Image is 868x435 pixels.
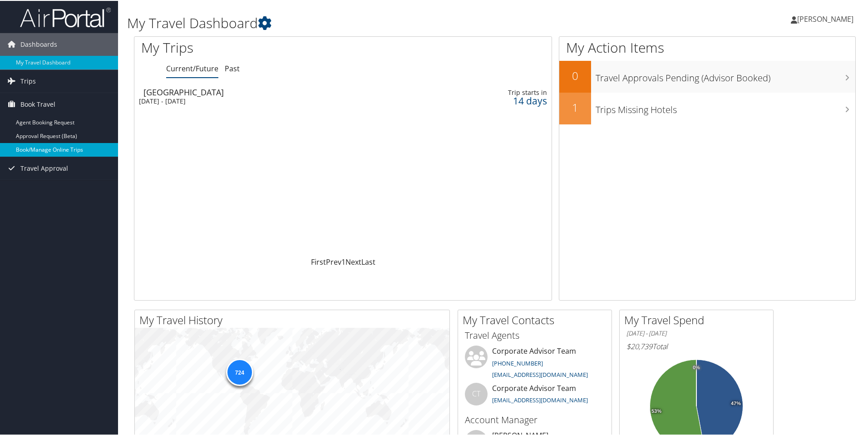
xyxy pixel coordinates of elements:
a: First [311,256,326,266]
a: 1Trips Missing Hotels [559,92,855,124]
div: Trip starts in [456,88,547,96]
h2: 1 [559,99,591,114]
a: [EMAIL_ADDRESS][DOMAIN_NAME] [492,370,588,378]
h2: My Travel Spend [624,311,773,327]
h3: Travel Approvals Pending (Advisor Booked) [596,66,855,84]
tspan: 53% [651,408,661,413]
span: [PERSON_NAME] [797,13,853,23]
a: [EMAIL_ADDRESS][DOMAIN_NAME] [492,395,588,403]
h6: [DATE] - [DATE] [626,328,766,337]
a: Past [225,63,240,73]
a: 1 [341,256,345,266]
a: 0Travel Approvals Pending (Advisor Booked) [559,60,855,92]
li: Corporate Advisor Team [460,345,609,382]
h3: Travel Agents [465,328,605,341]
h1: My Trips [141,37,371,56]
h3: Account Manager [465,413,605,425]
h6: Total [626,341,766,351]
h3: Trips Missing Hotels [596,98,855,115]
h2: My Travel Contacts [463,311,612,327]
span: Dashboards [20,32,57,55]
tspan: 0% [693,364,700,370]
img: airportal-logo.png [20,6,111,27]
div: 724 [226,358,253,385]
a: Last [361,256,375,266]
div: 14 days [456,96,547,104]
a: Current/Future [166,63,218,73]
a: Next [345,256,361,266]
h1: My Travel Dashboard [127,13,617,32]
li: Corporate Advisor Team [460,382,609,411]
a: Prev [326,256,341,266]
a: [PHONE_NUMBER] [492,358,543,366]
span: Travel Approval [20,156,68,179]
a: [PERSON_NAME] [791,5,863,32]
span: Trips [20,69,36,92]
tspan: 47% [731,400,741,405]
span: $20,739 [626,341,652,351]
h2: My Travel History [139,311,449,327]
h1: My Action Items [559,37,855,56]
div: CT [465,382,488,405]
div: [DATE] - [DATE] [139,96,400,104]
h2: 0 [559,67,591,83]
div: [GEOGRAPHIC_DATA] [143,87,405,95]
span: Book Travel [20,92,55,115]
